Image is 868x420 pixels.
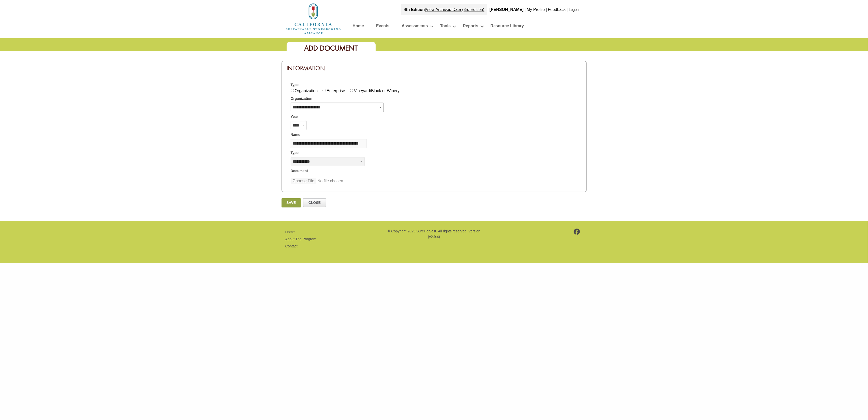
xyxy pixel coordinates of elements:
a: Home [285,230,295,234]
span: Year [291,114,298,119]
a: Assessments [402,22,428,31]
span: Add Document [304,44,358,53]
a: Home [353,22,364,31]
a: Close [303,198,326,207]
a: Tools [440,22,451,31]
div: | [566,4,568,15]
a: View Archived Data (3rd Edition) [426,7,484,12]
a: Feedback [548,7,566,12]
label: Vineyard/Block or Winery [354,89,400,93]
b: [PERSON_NAME] [490,7,524,12]
a: Contact [285,244,298,248]
img: footer-facebook.png [574,229,580,235]
div: | [524,4,526,15]
div: | [401,4,487,15]
span: Document [291,168,308,174]
a: Events [376,22,389,31]
div: | [545,4,547,15]
a: Save [282,198,301,207]
label: Enterprise [327,89,345,93]
a: Home [285,16,341,21]
p: © Copyright 2025 SureHarvest. All rights reserved. Version (v2.9.4) [387,228,481,240]
div: Information [282,61,586,75]
label: Organization [295,89,318,93]
span: Type [291,82,299,88]
span: Type [291,150,299,156]
a: Resource Library [491,22,524,31]
a: My Profile [527,7,545,12]
a: Reports [463,22,478,31]
a: Logout [569,8,580,12]
img: logo_cswa2x.png [285,3,341,35]
a: About The Program [285,237,316,241]
span: Name [291,132,300,137]
strong: 4th Edition [404,7,425,12]
span: Organization [291,96,313,101]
